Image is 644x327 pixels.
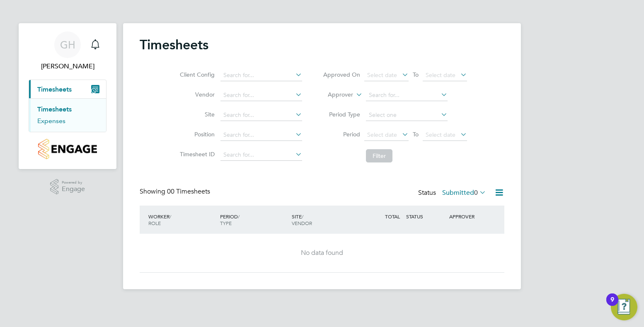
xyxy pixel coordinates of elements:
div: STATUS [404,209,447,224]
span: Powered by [62,179,85,186]
label: Timesheet ID [177,150,215,158]
img: smartmanagedsolutions-logo-retina.png [38,139,97,159]
span: TOTAL [385,213,400,220]
input: Select one [366,109,448,121]
a: Timesheets [37,105,72,113]
span: To [410,129,421,140]
input: Search for... [220,70,302,81]
span: TYPE [220,220,232,226]
div: SITE [290,209,361,230]
button: Timesheets [29,80,106,98]
div: No data found [148,249,496,257]
a: Powered byEngage [50,179,85,195]
label: Client Config [177,71,215,78]
a: GH[PERSON_NAME] [29,31,107,71]
span: / [302,213,303,220]
a: Expenses [37,117,65,125]
div: Status [418,187,488,199]
button: Open Resource Center, 9 new notifications [611,294,637,320]
span: Select date [426,131,455,138]
span: To [410,69,421,80]
input: Search for... [220,149,302,161]
label: Period [323,131,360,138]
div: 9 [610,300,614,310]
label: Position [177,131,215,138]
span: / [169,213,171,220]
span: 00 Timesheets [167,187,210,196]
span: Select date [426,71,455,79]
span: Select date [367,71,397,79]
label: Submitted [442,189,486,197]
button: Filter [366,149,392,162]
label: Vendor [177,91,215,98]
label: Approver [316,91,353,99]
div: Timesheets [29,98,106,132]
input: Search for... [220,90,302,101]
span: Gareth Harris [29,61,107,71]
nav: Main navigation [19,23,116,169]
span: Timesheets [37,85,72,93]
div: WORKER [146,209,218,230]
span: ROLE [148,220,161,226]
label: Site [177,111,215,118]
label: Period Type [323,111,360,118]
input: Search for... [220,129,302,141]
label: Approved On [323,71,360,78]
span: 0 [474,189,478,197]
h2: Timesheets [140,36,208,53]
a: Go to home page [29,139,107,159]
div: APPROVER [447,209,490,224]
span: Select date [367,131,397,138]
span: GH [60,39,75,50]
input: Search for... [220,109,302,121]
span: VENDOR [292,220,312,226]
input: Search for... [366,90,448,101]
span: / [238,213,240,220]
span: Engage [62,186,85,193]
div: PERIOD [218,209,290,230]
div: Showing [140,187,212,196]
